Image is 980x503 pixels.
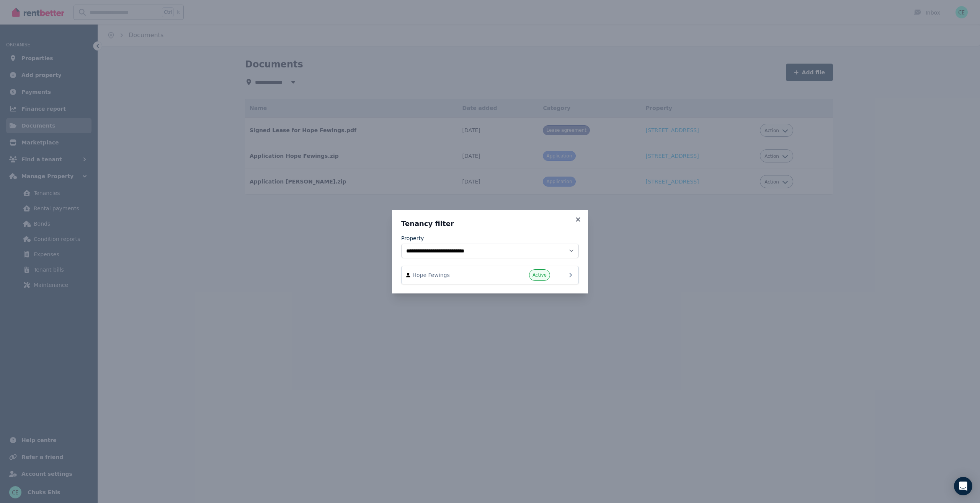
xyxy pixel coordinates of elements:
[532,272,547,278] span: Active
[401,234,424,242] label: Property
[954,477,972,495] div: Open Intercom Messenger
[413,271,500,279] span: Hope Fewings
[401,266,579,284] a: Hope FewingsActive
[401,219,579,228] h3: Tenancy filter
